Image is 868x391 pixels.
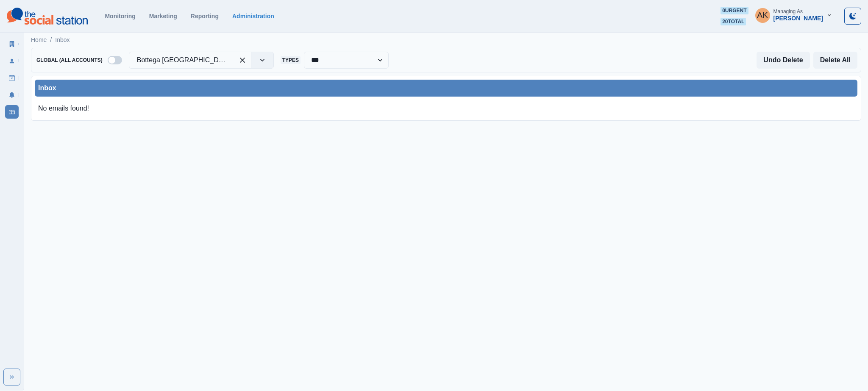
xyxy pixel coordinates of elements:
[844,8,861,25] button: Toggle Mode
[35,56,104,64] span: Global (All Accounts)
[31,36,47,44] a: Home
[721,18,746,25] span: 20 total
[5,71,19,85] a: Draft Posts
[105,13,135,19] a: Monitoring
[773,15,823,22] div: [PERSON_NAME]
[232,13,274,19] a: Administration
[3,369,20,385] button: Expand
[35,100,92,117] p: No emails found!
[281,56,300,64] span: Types
[748,7,839,24] button: Managing As[PERSON_NAME]
[38,83,854,93] div: Inbox
[5,37,19,51] a: Clients
[149,13,177,19] a: Marketing
[5,105,19,119] a: Inbox
[31,36,70,44] nav: breadcrumb
[757,5,768,25] div: Alex Kalogeropoulos
[773,8,803,14] div: Managing As
[191,13,219,19] a: Reporting
[5,88,19,102] a: Notifications
[7,8,88,25] img: logoTextSVG.62801f218bc96a9b266caa72a09eb111.svg
[236,53,249,67] div: Clear selected options
[813,52,857,69] button: Delete All
[55,36,70,44] a: Inbox
[50,36,52,44] span: /
[721,7,748,14] span: 0 urgent
[757,52,810,69] button: Undo Delete
[5,54,19,68] a: Users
